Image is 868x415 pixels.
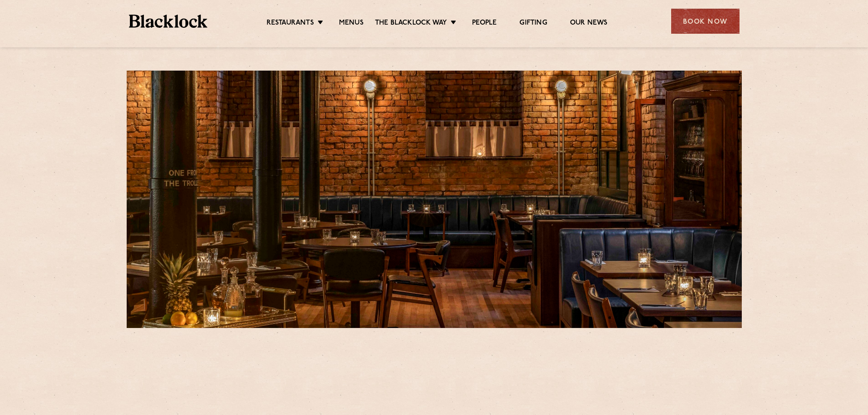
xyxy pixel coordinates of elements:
a: Gifting [519,19,547,29]
a: The Blacklock Way [375,19,447,29]
a: Restaurants [267,19,314,29]
img: BL_Textured_Logo-footer-cropped.svg [129,15,208,28]
a: People [472,19,497,29]
a: Our News [570,19,608,29]
div: Book Now [671,9,740,34]
a: Menus [339,19,364,29]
